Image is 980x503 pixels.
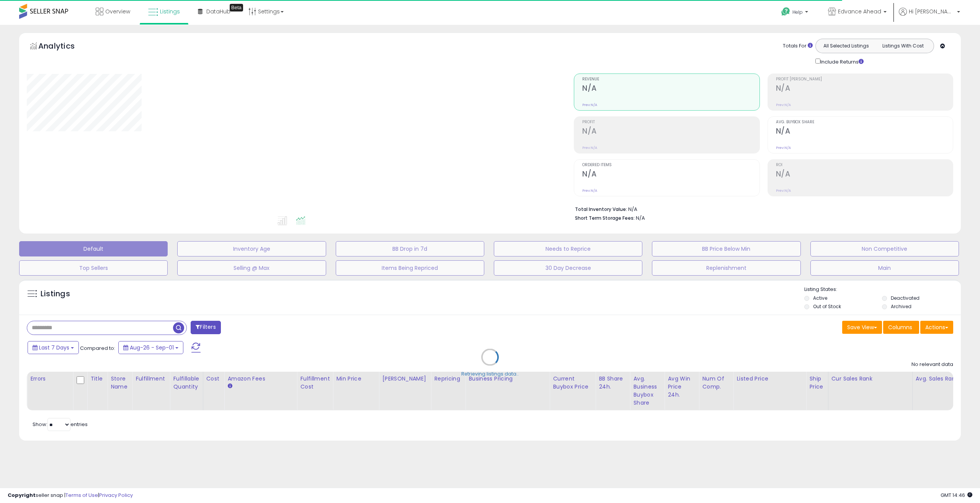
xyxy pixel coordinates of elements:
small: Prev: N/A [776,145,791,150]
button: Default [19,241,168,256]
span: Profit [PERSON_NAME] [776,77,953,82]
span: Profit [582,120,759,124]
button: Items Being Repriced [336,260,484,276]
h2: N/A [582,127,759,137]
button: BB Drop in 7d [336,241,484,256]
button: Needs to Reprice [494,241,642,256]
h2: N/A [776,84,953,94]
span: N/A [636,214,645,222]
small: Prev: N/A [582,145,597,150]
li: N/A [575,204,947,213]
span: Edvance Ahead [838,8,881,15]
a: Hi [PERSON_NAME] [899,8,960,25]
b: Short Term Storage Fees: [575,215,635,221]
button: BB Price Below Min [652,241,800,256]
button: All Selected Listings [818,41,875,51]
h5: Analytics [38,41,90,53]
span: Ordered Items [582,163,759,167]
button: Main [810,260,959,276]
div: Tooltip anchor [230,4,243,11]
button: 30 Day Decrease [494,260,642,276]
small: Prev: N/A [582,103,597,107]
span: Listings [160,8,180,15]
span: DataHub [206,8,230,15]
div: Retrieving listings data.. [461,371,519,377]
button: Replenishment [652,260,800,276]
a: Help [775,1,816,25]
button: Listings With Cost [874,41,931,51]
button: Selling @ Max [177,260,326,276]
h2: N/A [582,84,759,94]
i: Get Help [781,7,791,16]
span: Overview [105,8,130,15]
small: Prev: N/A [582,188,597,193]
div: Totals For [783,42,813,50]
h2: N/A [582,170,759,180]
button: Non Competitive [810,241,959,256]
small: Prev: N/A [776,188,791,193]
span: Revenue [582,77,759,82]
span: Hi [PERSON_NAME] [909,8,955,15]
span: Help [792,9,803,15]
b: Total Inventory Value: [575,206,627,212]
h2: N/A [776,170,953,180]
h2: N/A [776,127,953,137]
button: Inventory Age [177,241,326,256]
span: Avg. Buybox Share [776,120,953,124]
span: ROI [776,163,953,167]
small: Prev: N/A [776,103,791,107]
button: Top Sellers [19,260,168,276]
div: Include Returns [810,57,873,66]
